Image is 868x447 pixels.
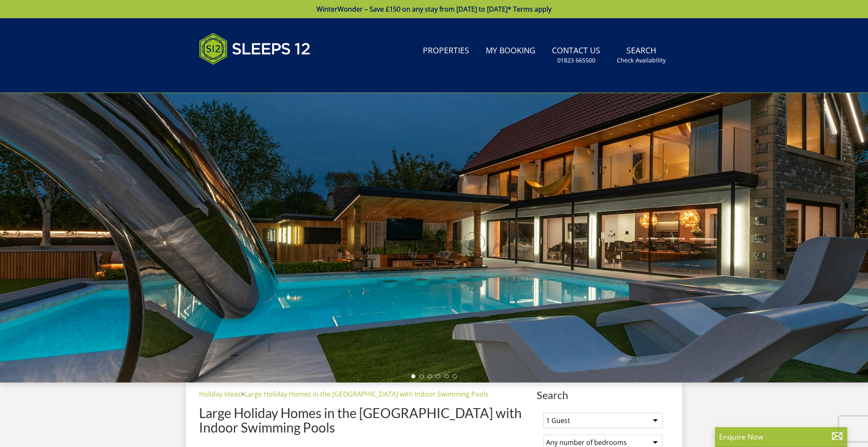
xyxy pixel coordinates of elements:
[420,42,472,60] a: Properties
[719,431,843,442] p: Enquire Now
[199,390,241,399] a: Holiday Ideas
[199,406,533,435] h1: Large Holiday Homes in the [GEOGRAPHIC_DATA] with Indoor Swimming Pools
[199,28,311,69] img: Sleeps 12
[557,56,595,65] small: 01823 665500
[245,390,489,399] a: Large Holiday Homes in the [GEOGRAPHIC_DATA] with Indoor Swimming Pools
[549,42,604,69] a: Contact Us01823 665500
[482,42,539,60] a: My Booking
[241,390,245,399] span: >
[617,56,666,65] small: Check Availability
[195,74,282,81] iframe: Customer reviews powered by Trustpilot
[614,42,669,69] a: SearchCheck Availability
[537,389,669,401] span: Search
